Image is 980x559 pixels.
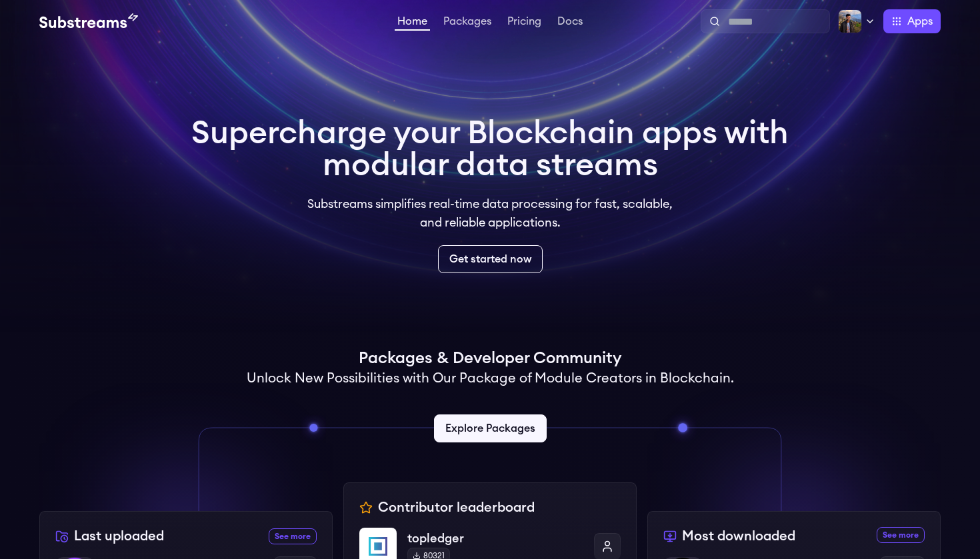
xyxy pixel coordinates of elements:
[434,414,547,442] a: Explore Packages
[441,16,494,29] a: Packages
[505,16,544,29] a: Pricing
[191,117,789,181] h1: Supercharge your Blockchain apps with modular data streams
[298,195,682,232] p: Substreams simplifies real-time data processing for fast, scalable, and reliable applications.
[838,9,862,33] img: Profile
[39,13,138,29] img: Substream's logo
[438,245,543,273] a: Get started now
[407,529,583,548] p: topledger
[359,348,621,369] h1: Packages & Developer Community
[269,528,317,544] a: See more recently uploaded packages
[395,16,430,31] a: Home
[877,527,925,543] a: See more most downloaded packages
[555,16,585,29] a: Docs
[247,369,734,388] h2: Unlock New Possibilities with Our Package of Module Creators in Blockchain.
[907,13,933,29] span: Apps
